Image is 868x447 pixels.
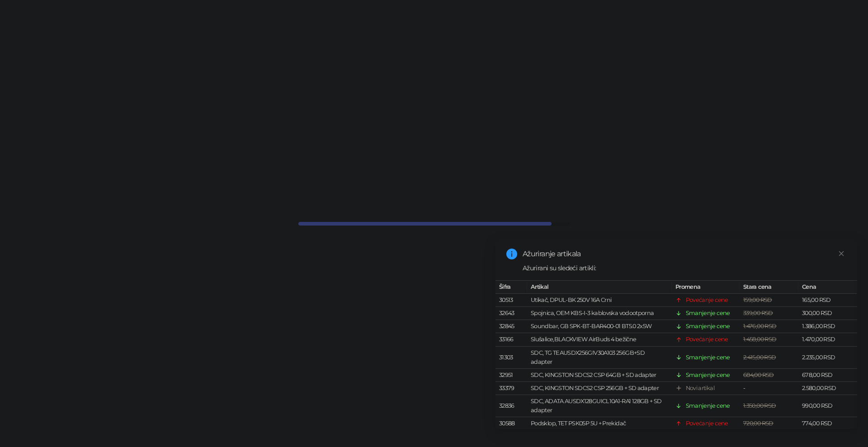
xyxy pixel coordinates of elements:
[495,395,527,417] td: 32836
[686,335,728,344] div: Povećanje cene
[527,281,672,294] th: Artikal
[523,249,846,259] div: Ažuriranje artikala
[686,371,730,380] div: Smanjenje cene
[798,417,857,430] td: 774,00 RSD
[743,323,776,329] span: 1.476,00 RSD
[798,369,857,382] td: 678,00 RSD
[495,281,527,294] th: Šifra
[686,296,728,305] div: Povećanje cene
[838,250,844,257] span: close
[743,310,773,316] span: 339,00 RSD
[527,320,672,333] td: Soundbar, GB SPK-BT-BAR400-01 BT5.0 2x5W
[798,382,857,395] td: 2.580,00 RSD
[523,263,846,273] div: Ažurirani su sledeći artikli:
[743,402,776,409] span: 1.350,00 RSD
[743,420,774,427] span: 720,00 RSD
[798,294,857,307] td: 165,00 RSD
[798,346,857,368] td: 2.235,00 RSD
[798,307,857,320] td: 300,00 RSD
[495,382,527,395] td: 33379
[495,333,527,346] td: 33166
[686,309,730,318] div: Smanjenje cene
[686,401,730,410] div: Smanjenje cene
[495,346,527,368] td: 31303
[527,307,672,320] td: Spojnica, OEM KBS-I-3 kablovska vodootporna
[798,281,857,294] th: Cena
[495,294,527,307] td: 30513
[798,320,857,333] td: 1.386,00 RSD
[686,353,730,362] div: Smanjenje cene
[740,281,798,294] th: Stara cena
[798,333,857,346] td: 1.470,00 RSD
[672,281,740,294] th: Promena
[527,417,672,430] td: Podsklop, TET PSK05P 5U + Prekidač
[527,369,672,382] td: SDC, KINGSTON SDCS2 CSP 64GB + SD adapter
[798,395,857,417] td: 990,00 RSD
[740,382,798,395] td: -
[495,307,527,320] td: 32643
[743,353,776,360] span: 2.415,00 RSD
[506,249,517,259] span: info-circle
[527,294,672,307] td: Utikač, DPUL-BK 250V 16A Crni
[743,296,772,303] span: 159,00 RSD
[743,372,774,378] span: 684,00 RSD
[527,346,672,368] td: SDC, TG TEAUSDX256GIV30A103 256GB+SD adapter
[527,382,672,395] td: SDC, KINGSTON SDCS2 CSP 256GB + SD adapter
[686,419,728,428] div: Povećanje cene
[495,417,527,430] td: 30588
[743,336,776,343] span: 1.458,00 RSD
[686,322,730,331] div: Smanjenje cene
[495,320,527,333] td: 32845
[836,249,846,259] a: Close
[527,333,672,346] td: Slušalice,BLACKVIEW AirBuds 4 bežične
[495,369,527,382] td: 32951
[527,395,672,417] td: SDC, ADATA AUSDX128GUICL10A1-RA1 128GB + SD adapter
[686,384,714,393] div: Novi artikal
